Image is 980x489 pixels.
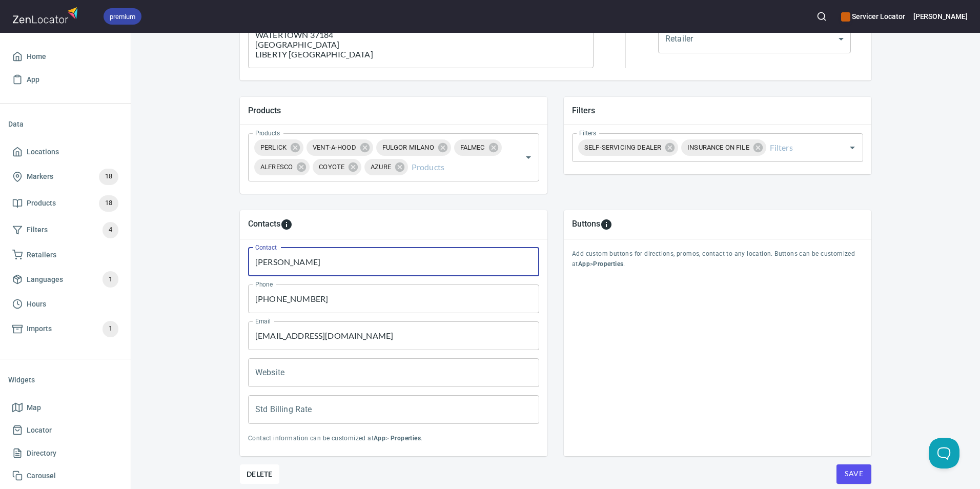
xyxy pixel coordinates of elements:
[572,105,863,116] h5: Filters
[578,260,590,268] b: App
[593,260,623,268] b: Properties
[12,4,81,26] img: zenlocator
[313,159,361,175] div: COYOTE
[374,435,385,442] b: App
[410,157,506,177] input: Products
[27,424,52,437] span: Locator
[99,197,118,209] span: 18
[454,142,491,152] span: FALMEC
[8,243,122,267] a: Retailers
[27,197,56,210] span: Products
[8,368,122,392] li: Widgets
[8,68,122,91] a: App
[8,396,122,419] a: Map
[27,223,48,236] span: Filters
[104,8,141,25] div: premium
[364,159,408,175] div: AZURE
[913,11,968,22] h6: [PERSON_NAME]
[27,170,53,183] span: Markers
[8,217,122,243] a: Filters4
[658,25,851,53] div: ​
[27,322,52,335] span: Imports
[8,464,122,487] a: Carousel
[104,11,141,22] span: premium
[841,12,850,22] button: color-CE600E
[521,150,536,165] button: Open
[248,434,539,444] p: Contact information can be customized at > .
[8,442,122,465] a: Directory
[376,139,451,156] div: FULGOR MILANO
[929,438,959,468] iframe: Help Scout Beacon - Open
[768,138,830,157] input: Filters
[280,218,293,231] svg: To add custom contact information for locations, please go to Apps > Properties > Contacts.
[240,464,279,484] button: Delete
[913,5,968,28] button: [PERSON_NAME]
[578,142,667,152] span: SELF-SERVICING DEALER
[313,162,351,172] span: COYOTE
[364,162,397,172] span: AZURE
[8,140,122,164] a: Locations
[27,470,56,482] span: Carousel
[27,298,46,311] span: Hours
[572,218,600,231] h5: Buttons
[845,467,863,480] span: Save
[600,218,612,231] svg: To add custom buttons for locations, please go to Apps > Properties > Buttons.
[27,146,59,158] span: Locations
[27,249,56,261] span: Retailers
[8,112,122,136] li: Data
[836,464,871,484] button: Save
[8,316,122,342] a: Imports1
[572,249,863,270] p: Add custom buttons for directions, promos, contact to any location. Buttons can be customized at > .
[99,171,118,182] span: 18
[27,273,63,286] span: Languages
[248,105,539,116] h5: Products
[247,468,273,480] span: Delete
[254,159,310,175] div: ALFRESCO
[8,419,122,442] a: Locator
[376,142,440,152] span: FULGOR MILANO
[8,293,122,316] a: Hours
[27,73,39,86] span: App
[254,162,299,172] span: ALFRESCO
[8,190,122,217] a: Products18
[103,274,118,286] span: 1
[255,20,586,59] textarea: [DATE] - Sent welcome onboarding email, requested a call to review service - ML [DATE] - Updated ...
[391,435,421,442] b: Properties
[27,401,41,414] span: Map
[681,139,766,156] div: INSURANCE ON FILE
[307,142,362,152] span: VENT-A-HOOD
[8,266,122,293] a: Languages1
[27,50,46,63] span: Home
[254,142,293,152] span: PERLICK
[845,140,860,155] button: Open
[8,164,122,190] a: Markers18
[841,11,905,22] h6: Servicer Locator
[254,139,303,156] div: PERLICK
[810,5,833,28] button: Search
[248,218,280,231] h5: Contacts
[681,142,756,152] span: INSURANCE ON FILE
[8,45,122,68] a: Home
[578,139,678,156] div: SELF-SERVICING DEALER
[27,447,56,460] span: Directory
[103,224,118,236] span: 4
[307,139,373,156] div: VENT-A-HOOD
[454,139,502,156] div: FALMEC
[103,323,118,335] span: 1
